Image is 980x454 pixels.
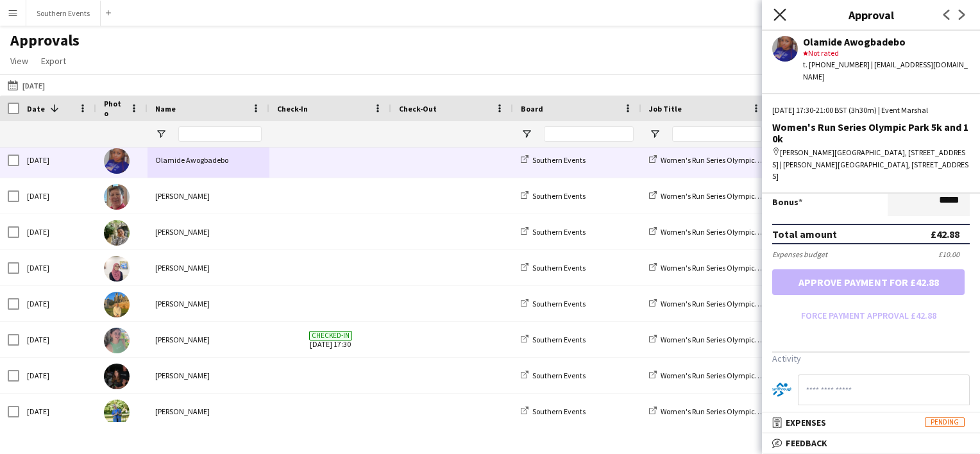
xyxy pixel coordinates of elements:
a: Southern Events [521,155,586,165]
div: [DATE] [19,214,96,249]
div: [PERSON_NAME] [148,250,269,285]
span: Southern Events [532,155,586,165]
div: Olamide Awogbadebo [148,142,269,178]
div: Olamide Awogbadebo [803,36,970,47]
span: Check-In [277,104,308,113]
div: [DATE] 17:30-21:00 BST (3h30m) | Event Marshal [772,105,970,116]
a: Export [36,53,71,69]
button: Open Filter Menu [521,128,532,140]
span: Southern Events [532,227,586,237]
a: View [5,53,33,69]
a: Southern Events [521,299,586,308]
img: Karen King [104,184,130,210]
mat-expansion-panel-header: Feedback [762,433,980,453]
div: Total amount [772,228,837,240]
a: Southern Events [521,335,586,344]
a: Southern Events [521,263,586,273]
span: Date [27,104,45,113]
a: Women's Run Series Olympic Park 5k and 10k [649,371,807,380]
span: Women's Run Series Olympic Park 5k and 10k [661,335,807,344]
img: Rita Minhas [104,364,130,389]
button: Open Filter Menu [649,128,661,140]
span: Women's Run Series Olympic Park 5k and 10k [661,407,807,416]
span: Checked-in [309,331,352,340]
button: Open Filter Menu [155,128,167,140]
div: [PERSON_NAME] [148,286,269,321]
span: Southern Events [532,299,586,308]
img: Jessica Lister [104,399,130,425]
h3: Activity [772,353,970,364]
span: Southern Events [532,371,586,380]
span: Photo [104,99,124,118]
a: Women's Run Series Olympic Park 5k and 10k [649,263,807,273]
span: Women's Run Series Olympic Park 5k and 10k [661,299,807,308]
div: [DATE] [19,142,96,178]
input: Name Filter Input [178,126,262,142]
img: Neve Thomas [104,328,130,353]
span: Women's Run Series Olympic Park 5k and 10k [661,227,807,237]
span: Southern Events [532,335,586,344]
label: Bonus [772,196,802,208]
input: Board Filter Input [544,126,634,142]
div: [DATE] [19,250,96,285]
span: Expenses [786,417,826,428]
a: Women's Run Series Olympic Park 5k and 10k [649,191,807,201]
span: Job Title [649,104,682,113]
span: Women's Run Series Olympic Park 5k and 10k [661,371,807,380]
a: Southern Events [521,371,586,380]
div: t. [PHONE_NUMBER] | [EMAIL_ADDRESS][DOMAIN_NAME] [803,59,970,82]
span: Board [521,104,543,113]
div: £10.00 [938,249,970,259]
div: [PERSON_NAME] [148,178,269,214]
div: [DATE] [19,178,96,214]
span: Feedback [786,437,827,449]
div: Not rated [803,47,970,59]
a: Southern Events [521,407,586,416]
span: Southern Events [532,407,586,416]
div: [PERSON_NAME] [148,358,269,393]
div: [PERSON_NAME] [148,322,269,357]
button: Southern Events [26,1,101,26]
span: Southern Events [532,191,586,201]
div: [PERSON_NAME] [148,394,269,429]
a: Women's Run Series Olympic Park 5k and 10k [649,299,807,308]
div: [DATE] [19,322,96,357]
span: Southern Events [532,263,586,273]
a: Women's Run Series Olympic Park 5k and 10k [649,335,807,344]
span: Name [155,104,176,113]
span: Women's Run Series Olympic Park 5k and 10k [661,263,807,273]
span: View [10,55,28,67]
img: Olamide Awogbadebo [104,148,130,174]
span: Pending [925,417,965,427]
input: Job Title Filter Input [672,126,762,142]
span: Check-Out [399,104,437,113]
a: Southern Events [521,191,586,201]
span: Export [41,55,66,67]
div: [PERSON_NAME] [148,214,269,249]
a: Women's Run Series Olympic Park 5k and 10k [649,227,807,237]
div: [PERSON_NAME][GEOGRAPHIC_DATA], [STREET_ADDRESS] | [PERSON_NAME][GEOGRAPHIC_DATA], [STREET_ADDRESS] [772,147,970,182]
div: Women's Run Series Olympic Park 5k and 10k [772,121,970,144]
h3: Approval [762,6,980,23]
mat-expansion-panel-header: ExpensesPending [762,413,980,432]
div: £42.88 [931,228,959,240]
img: Haifa Hanapi [104,220,130,246]
div: Expenses budget [772,249,827,259]
img: Natalia Khalish Dahsimar [104,256,130,282]
span: Women's Run Series Olympic Park 5k and 10k [661,191,807,201]
img: Batrisyia Muhammad Aminuddin [104,292,130,317]
div: [DATE] [19,358,96,393]
div: [DATE] [19,286,96,321]
div: [DATE] [19,394,96,429]
a: Women's Run Series Olympic Park 5k and 10k [649,155,807,165]
span: [DATE] 17:30 [277,322,384,357]
a: Women's Run Series Olympic Park 5k and 10k [649,407,807,416]
a: Southern Events [521,227,586,237]
span: Women's Run Series Olympic Park 5k and 10k [661,155,807,165]
button: [DATE] [5,78,47,93]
